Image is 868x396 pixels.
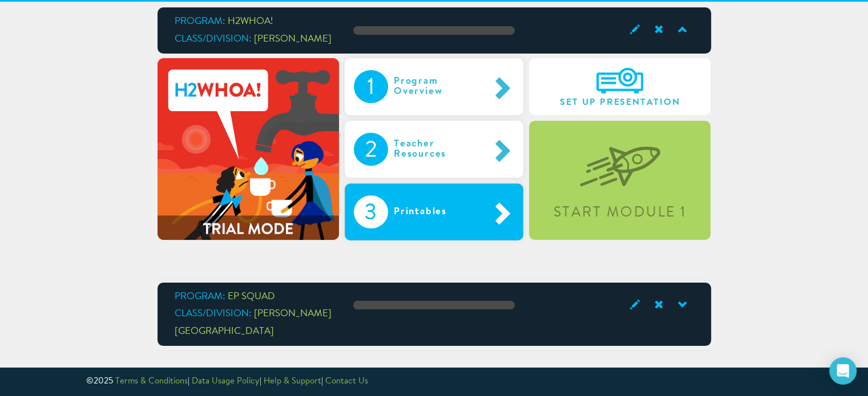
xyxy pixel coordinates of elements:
[158,58,339,239] img: h2whoaTrial-a0f49e576aad495f3ca4e21d39e1d96a.png
[228,17,273,26] span: H2WHOA!
[260,377,261,386] span: |
[321,377,323,386] span: |
[175,309,252,319] span: Class/Division:
[531,206,709,220] div: Start Module 1
[192,377,260,386] a: Data Usage Policy
[188,377,189,386] span: |
[669,22,693,38] span: Collapse
[354,195,388,228] div: 3
[175,34,252,44] span: Class/Division:
[175,292,225,301] span: Program:
[115,377,188,386] a: Terms & Conditions
[86,377,94,386] span: ©
[94,377,113,386] span: 2025
[228,292,275,301] span: EP SQUAD
[175,309,332,336] span: [PERSON_NAME][GEOGRAPHIC_DATA]
[645,22,669,38] span: Archive Class
[621,297,645,313] span: Edit Class
[264,377,321,386] a: Help & Support
[354,70,388,103] div: 1
[596,68,643,93] img: A6IEyHKz3Om3AAAAAElFTkSuQmCC
[388,195,477,228] div: Printables
[829,357,857,385] div: Open Intercom Messenger
[388,133,490,166] div: Teacher Resources
[538,97,701,108] span: Set Up Presentation
[645,297,669,313] span: Archive Class
[354,133,388,166] div: 2
[388,70,490,103] div: Program Overview
[669,297,693,313] span: Expand
[580,128,660,187] img: startLevel-067b1d7070320fa55a55bc2f2caa8c2a.png
[254,34,332,44] span: [PERSON_NAME]
[175,17,225,26] span: Program:
[325,377,368,386] a: Contact Us
[621,22,645,38] span: Edit Class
